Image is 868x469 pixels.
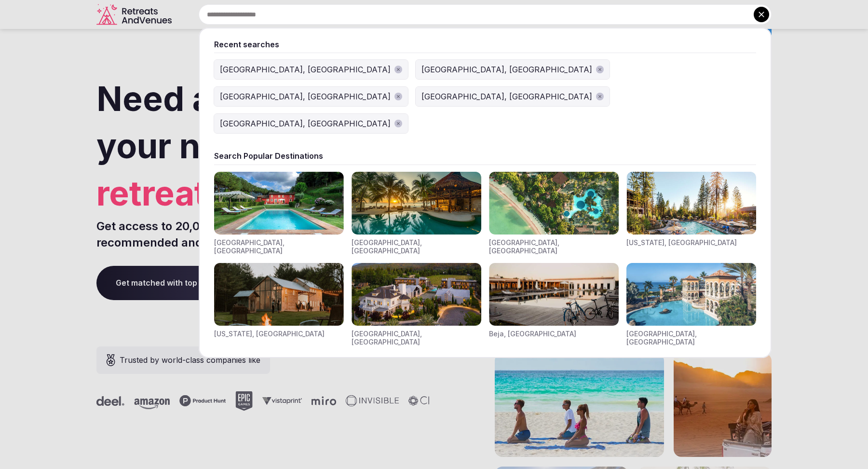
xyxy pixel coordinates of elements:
div: Recent searches [214,39,756,50]
img: Visit venues for Beja, Portugal [489,263,619,326]
button: [GEOGRAPHIC_DATA], [GEOGRAPHIC_DATA] [214,114,408,133]
img: Visit venues for Riviera Maya, Mexico [352,172,481,234]
div: [US_STATE], [GEOGRAPHIC_DATA] [626,238,737,247]
button: [GEOGRAPHIC_DATA], [GEOGRAPHIC_DATA] [416,60,610,79]
button: [GEOGRAPHIC_DATA], [GEOGRAPHIC_DATA] [416,87,610,106]
img: Visit venues for Indonesia, Bali [489,172,619,234]
img: Visit venues for California, USA [626,172,756,234]
div: Visit venues for New York, USA [214,263,344,346]
button: [GEOGRAPHIC_DATA], [GEOGRAPHIC_DATA] [214,60,408,79]
div: Visit venues for Beja, Portugal [489,263,619,346]
div: [GEOGRAPHIC_DATA], [GEOGRAPHIC_DATA] [626,330,756,346]
div: Visit venues for Canarias, Spain [626,263,756,346]
div: [GEOGRAPHIC_DATA], [GEOGRAPHIC_DATA] [220,64,391,75]
div: Beja, [GEOGRAPHIC_DATA] [489,330,576,338]
img: Visit venues for Napa Valley, USA [352,263,481,326]
img: Visit venues for Canarias, Spain [626,263,756,326]
div: Visit venues for Riviera Maya, Mexico [352,172,481,255]
div: [GEOGRAPHIC_DATA], [GEOGRAPHIC_DATA] [220,118,391,129]
img: Visit venues for Toscana, Italy [214,172,344,234]
div: Search Popular Destinations [214,151,756,161]
div: Visit venues for California, USA [626,172,756,255]
div: [GEOGRAPHIC_DATA], [GEOGRAPHIC_DATA] [214,238,344,255]
div: [GEOGRAPHIC_DATA], [GEOGRAPHIC_DATA] [421,64,592,75]
div: [GEOGRAPHIC_DATA], [GEOGRAPHIC_DATA] [352,238,481,255]
div: Visit venues for Toscana, Italy [214,172,344,255]
img: Visit venues for New York, USA [214,263,344,326]
div: Visit venues for Indonesia, Bali [489,172,619,255]
div: [GEOGRAPHIC_DATA], [GEOGRAPHIC_DATA] [489,238,619,255]
div: [GEOGRAPHIC_DATA], [GEOGRAPHIC_DATA] [421,91,592,102]
div: [US_STATE], [GEOGRAPHIC_DATA] [214,330,325,338]
div: [GEOGRAPHIC_DATA], [GEOGRAPHIC_DATA] [220,91,391,102]
button: [GEOGRAPHIC_DATA], [GEOGRAPHIC_DATA] [214,87,408,106]
div: [GEOGRAPHIC_DATA], [GEOGRAPHIC_DATA] [352,330,481,346]
div: Visit venues for Napa Valley, USA [352,263,481,346]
